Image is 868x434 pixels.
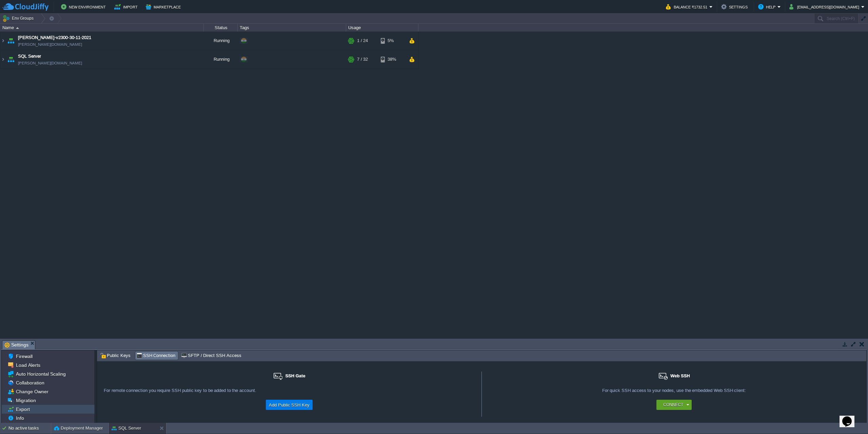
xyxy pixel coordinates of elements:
button: Add Public SSH Key [267,401,312,409]
a: SQL Server [18,53,41,60]
button: Help [758,3,777,11]
div: Name [1,24,203,32]
button: [EMAIL_ADDRESS][DOMAIN_NAME] [789,3,861,11]
a: Load Alerts [15,362,41,368]
div: Usage [347,24,418,32]
button: New Environment [61,3,108,11]
img: AMDAwAAAACH5BAEAAAAALAAAAAABAAEAAAICRAEAOw== [6,50,16,69]
div: 7 / 32 [357,50,368,69]
button: SQL Server [112,425,141,432]
span: SSH Gate [285,373,305,378]
span: Web SSH [670,373,690,378]
img: AMDAwAAAACH5BAEAAAAALAAAAAABAAEAAAICRAEAOw== [0,32,6,50]
div: For remote connection you require SSH public key to be added to the account. [104,388,475,400]
div: Status [204,24,237,32]
a: Auto Horizontal Scaling [15,371,67,377]
div: 1 / 24 [357,32,368,50]
div: Running [204,50,238,69]
button: Deployment Manager [54,425,103,432]
button: Connect [663,401,683,408]
button: Marketplace [146,3,183,11]
img: AMDAwAAAACH5BAEAAAAALAAAAAABAAEAAAICRAEAOw== [0,50,6,69]
a: [PERSON_NAME]-v2300-30-11-2021 [18,34,91,41]
button: Import [114,3,140,11]
span: Settings [4,341,28,349]
div: 38% [381,50,403,69]
a: Change Owner [15,389,50,395]
a: Info [15,415,25,421]
div: 5% [381,32,403,50]
a: Export [15,406,31,412]
div: Running [204,32,238,50]
a: Collaboration [15,380,45,386]
a: Migration [15,397,37,403]
div: For quick SSH access to your nodes, use the embedded Web SSH client: [489,388,860,400]
div: No active tasks [8,423,51,434]
span: SFTP / Direct SSH Access [181,352,241,359]
button: Settings [721,3,750,11]
span: [PERSON_NAME][DOMAIN_NAME] [18,60,82,67]
img: AMDAwAAAACH5BAEAAAAALAAAAAABAAEAAAICRAEAOw== [6,32,16,50]
a: Firewall [15,353,34,359]
button: Env Groups [2,14,36,23]
img: AMDAwAAAACH5BAEAAAAALAAAAAABAAEAAAICRAEAOw== [16,27,19,29]
span: SSH Connection [136,352,176,359]
iframe: chat widget [840,407,861,427]
span: Public Keys [100,352,131,359]
img: CloudJiffy [2,3,48,11]
a: [PERSON_NAME][DOMAIN_NAME] [18,41,82,48]
button: Balance ₹1732.51 [666,3,709,11]
div: Tags [238,24,346,32]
